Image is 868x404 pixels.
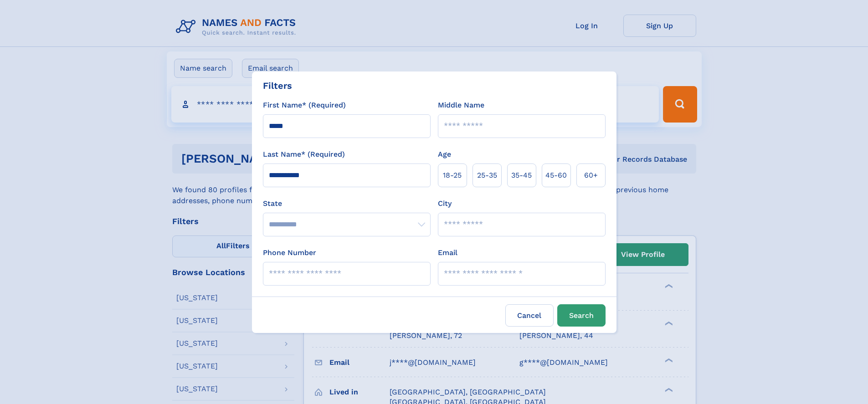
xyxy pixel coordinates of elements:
[584,170,598,181] span: 60+
[263,79,292,92] div: Filters
[438,100,484,111] label: Middle Name
[263,100,346,111] label: First Name* (Required)
[443,170,462,181] span: 18‑25
[438,198,452,209] label: City
[263,247,316,258] label: Phone Number
[477,170,497,181] span: 25‑35
[438,149,451,160] label: Age
[438,247,457,258] label: Email
[545,170,567,181] span: 45‑60
[263,149,345,160] label: Last Name* (Required)
[263,198,431,209] label: State
[511,170,532,181] span: 35‑45
[505,304,554,327] label: Cancel
[557,304,606,327] button: Search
